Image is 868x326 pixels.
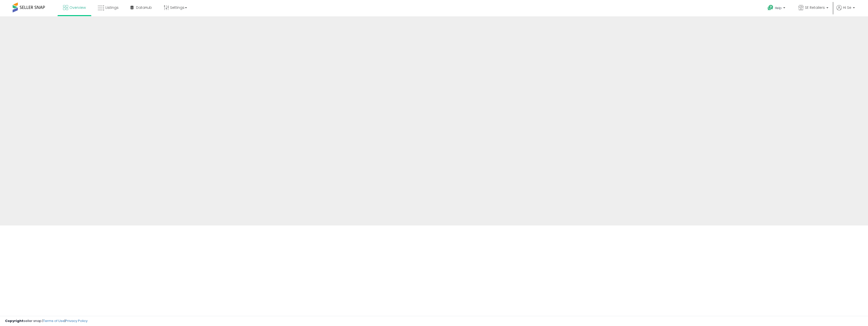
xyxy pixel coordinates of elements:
a: Help [764,1,790,16]
a: Hi Se [836,5,855,16]
span: Listings [105,5,119,10]
span: SE Retailers [805,5,825,10]
span: DataHub [136,5,152,10]
span: Overview [69,5,86,10]
span: Hi Se [843,5,851,10]
i: Get Help [767,5,774,11]
span: Help [775,6,782,10]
